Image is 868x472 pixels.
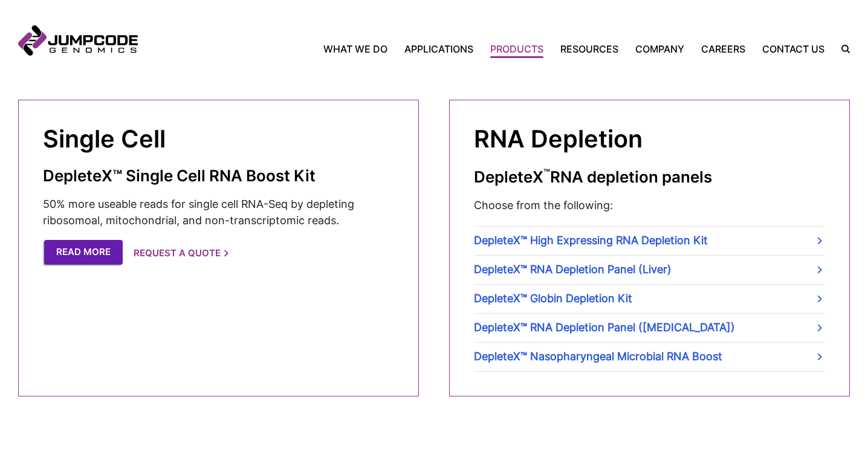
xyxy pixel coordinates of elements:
[138,42,833,56] nav: Primary Navigation
[474,314,826,342] a: DepleteX™ RNA Depletion Panel ([MEDICAL_DATA])
[323,42,396,56] a: What We Do
[44,240,123,265] a: Read More
[474,256,826,284] a: DepleteX™ RNA Depletion Panel (Liver)
[396,42,482,56] a: Applications
[754,42,833,56] a: Contact Us
[474,285,826,313] a: DepleteX™ Globin Depletion Kit
[43,124,395,155] h2: Single Cell
[43,196,395,229] p: 50% more useable reads for single cell RNA-Seq by depleting ribosomoal, mitochondrial, and non-tr...
[474,198,826,214] p: Choose from the following:
[134,241,228,266] a: Request a Quote
[474,343,826,371] a: DepleteX™ Nasopharyngeal Microbial RNA Boost
[474,227,826,255] a: DepleteX™ High Expressing RNA Depletion Kit
[693,42,754,56] a: Careers
[43,167,395,185] h3: DepleteX™ Single Cell RNA Boost Kit
[543,166,550,179] sup: ™
[627,42,693,56] a: Company
[482,42,552,56] a: Products
[474,167,826,186] h3: DepleteX RNA depletion panels
[833,45,850,53] label: Search the site.
[474,124,826,155] h2: RNA Depletion
[552,42,627,56] a: Resources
